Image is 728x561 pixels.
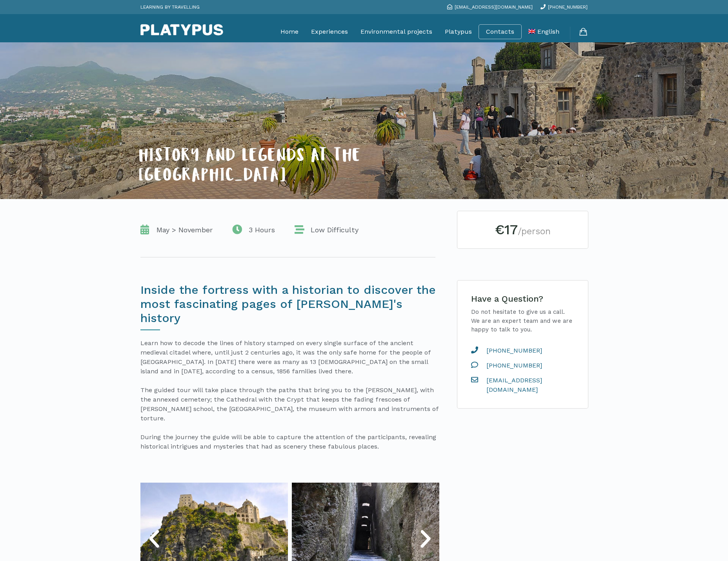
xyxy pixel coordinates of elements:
img: Platypus [140,24,223,36]
span: Low Difficulty [307,225,359,235]
a: [PHONE_NUMBER] [471,361,576,370]
p: Learn how to decode the lines of history stamped on every single surface of the ancient medieval ... [140,338,439,451]
small: /person [518,226,551,237]
span: 3 Hours [245,225,275,235]
div: Previous slide [142,527,166,551]
span: English [537,28,559,35]
span: [PHONE_NUMBER] [480,361,542,370]
a: Home [280,22,298,42]
a: Environmental projects [360,22,432,42]
a: Contacts [486,28,514,36]
span: Inside the fortress with a historian to discover the most fascinating pages of [PERSON_NAME]'s hi... [140,283,436,325]
span: May > November [153,225,213,235]
span: HISTORY AND LEGENDS AT THE [GEOGRAPHIC_DATA] [138,148,361,186]
span: [EMAIL_ADDRESS][DOMAIN_NAME] [455,4,533,10]
span: [EMAIL_ADDRESS][DOMAIN_NAME] [480,376,577,395]
p: Do not hesitate to give us a call. We are an expert team and we are happy to talk to you. [471,308,574,334]
a: [PHONE_NUMBER] [471,346,576,355]
a: [EMAIL_ADDRESS][DOMAIN_NAME] [471,376,576,395]
h2: €17 [469,223,576,237]
div: Next slide [414,527,437,551]
span: [PHONE_NUMBER] [480,346,542,355]
p: LEARNING BY TRAVELLING [140,2,200,12]
a: Experiences [311,22,348,42]
a: Platypus [445,22,472,42]
span: Have a Question? [471,294,543,304]
a: [PHONE_NUMBER] [541,4,588,10]
span: [PHONE_NUMBER] [548,4,588,10]
a: [EMAIL_ADDRESS][DOMAIN_NAME] [447,4,533,10]
a: English [528,22,559,42]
